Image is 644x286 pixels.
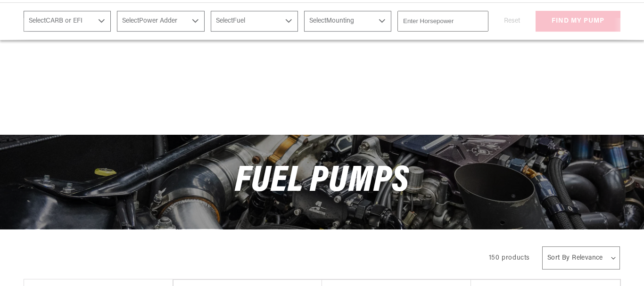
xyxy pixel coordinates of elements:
select: CARB or EFI [24,11,111,32]
input: Enter Horsepower [397,11,488,32]
select: Fuel [211,11,298,32]
span: 150 products [489,254,530,261]
span: Fuel Pumps [235,163,409,200]
select: Mounting [304,11,391,32]
select: Power Adder [117,11,204,32]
